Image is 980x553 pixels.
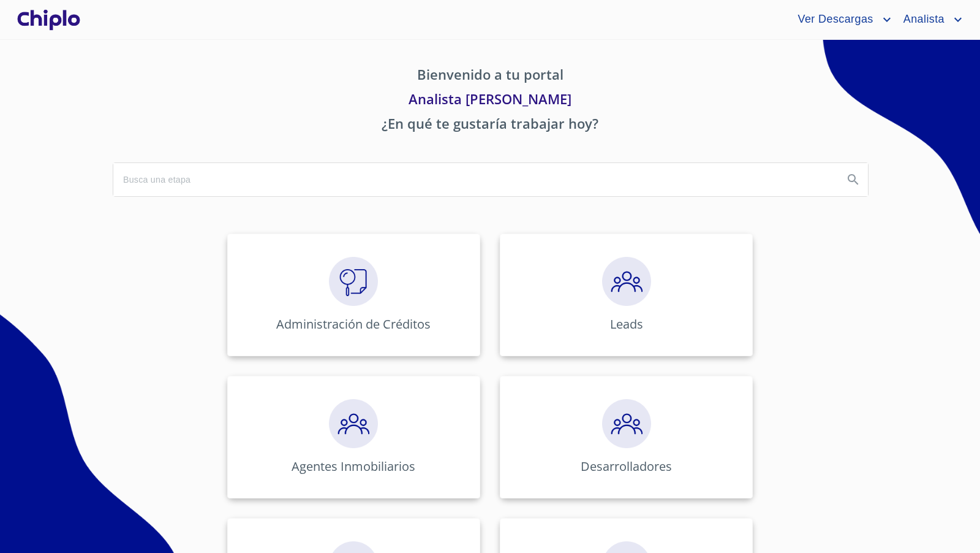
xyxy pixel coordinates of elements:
[610,316,643,332] p: Leads
[292,458,415,475] p: Agentes Inmobiliarios
[894,10,965,29] button: account of current user
[113,64,867,89] p: Bienvenido a tu portal
[602,257,651,306] img: megaClickPrecalificacion.png
[839,165,868,194] button: Search
[788,10,879,29] span: Ver Descargas
[602,399,651,448] img: megaClickPrecalificacion.png
[113,113,867,138] p: ¿En qué te gustaría trabajar hoy?
[788,10,894,29] button: account of current user
[329,257,378,306] img: megaClickVerifiacion.png
[329,399,378,448] img: megaClickPrecalificacion.png
[581,458,672,475] p: Desarrolladores
[113,89,867,113] p: Analista [PERSON_NAME]
[894,10,951,29] span: Analista
[276,316,431,332] p: Administración de Créditos
[113,163,834,196] input: search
